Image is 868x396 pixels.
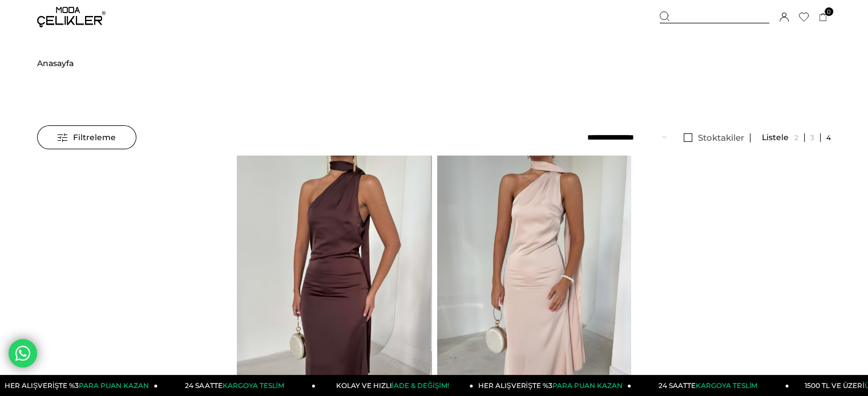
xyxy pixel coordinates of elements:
img: logo [37,7,106,27]
span: Filtreleme [58,126,116,149]
span: KARGOYA TESLİM [222,381,284,390]
a: Stoktakiler [678,133,750,142]
span: PARA PUAN KAZAN [79,381,149,390]
span: Stoktakiler [698,132,744,143]
span: PARA PUAN KAZAN [552,381,623,390]
a: KOLAY VE HIZLIİADE & DEĞİŞİM! [316,375,474,396]
span: İADE & DEĞİŞİM! [391,381,449,390]
span: KARGOYA TESLİM [696,381,757,390]
a: 24 SAATTEKARGOYA TESLİM [631,375,789,396]
li: > [37,34,74,92]
a: 0 [819,13,827,22]
a: Anasayfa [37,34,74,92]
a: 24 SAATTEKARGOYA TESLİM [158,375,316,396]
a: HER ALIŞVERİŞTE %3PARA PUAN KAZAN [474,375,632,396]
span: 0 [825,7,833,16]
